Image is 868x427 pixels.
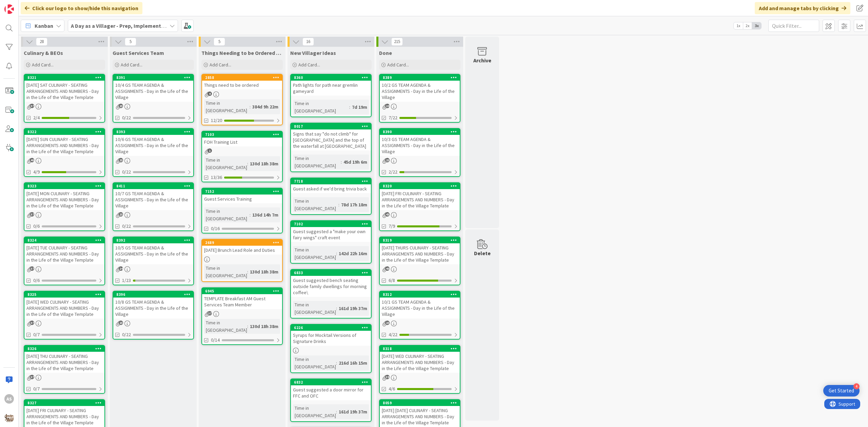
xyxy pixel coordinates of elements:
[211,117,222,124] span: 12/20
[339,201,369,208] div: 78d 17h 18m
[337,305,369,312] div: 161d 19h 37m
[119,104,123,108] span: 23
[380,243,460,264] div: [DATE] THURS CULINARY - SEATING ARRANGEMENTS AND NUMBERS - Day in the Life of the Village Template
[24,243,104,264] div: [DATE] TUE CULINARY - SEATING ARRANGEMENTS AND NUMBERS - Day in the Life of the Village Template
[205,240,282,245] div: 2689
[349,103,350,111] span: :
[202,240,282,246] div: 2689
[30,375,34,379] span: 37
[24,400,104,427] div: 8327[DATE] FRI CULINARY - SEATING ARRANGEMENTS AND NUMBERS - Day in the Life of the Village Template
[389,223,395,230] span: 7/9
[380,237,460,243] div: 8319
[389,114,397,121] span: 7/22
[35,22,53,30] span: Kanban
[380,129,460,156] div: 839010/3 GS TEAM AGENDA & ASSIGNMENTS - Day in the Life of the Village
[383,401,460,405] div: 8059
[338,201,339,208] span: :
[251,211,280,219] div: 136d 14h 7m
[116,75,193,80] div: 8391
[350,103,369,111] div: 7d 19m
[293,155,341,169] div: Time in [GEOGRAPHIC_DATA]
[24,400,104,406] div: 8327
[291,81,371,96] div: Path lights for path near gremlin gameyard
[24,49,63,56] span: Culinary & BEOs
[752,22,761,29] span: 3x
[36,38,47,46] span: 28
[202,288,282,309] div: 6945TEMPLATE Breakfast AM Guest Services Team Member
[380,346,460,373] div: 8318[DATE] WED CULINARY - SEATING ARRANGEMENTS AND NUMBERS - Day in the Life of the Village Template
[247,268,248,276] span: :
[211,337,220,344] span: 0/14
[336,305,337,312] span: :
[113,298,193,319] div: 10/8 GS TEAM AGENDA & ASSIGNMENTS - Day in the Life of the Village
[205,189,282,194] div: 7152
[4,4,14,14] img: Visit kanbanzone.com
[385,158,390,162] span: 23
[383,292,460,297] div: 8312
[247,323,248,330] span: :
[208,91,212,96] span: 4
[380,400,460,427] div: 8059[DATE] [DATE] CULINARY - SEATING ARRANGEMENTS AND NUMBERS - Day in the Life of the Village Te...
[379,49,392,56] span: Done
[291,184,371,193] div: Guest asked if we'd bring trivia back
[383,238,460,243] div: 8319
[32,62,54,68] span: Add Card...
[24,291,104,298] div: 8325
[24,183,104,210] div: 8323[DATE] MON CULINARY - SEATING ARRANGEMENTS AND NUMBERS - Day in the Life of the Village Template
[383,75,460,80] div: 8389
[204,319,247,334] div: Time in [GEOGRAPHIC_DATA]
[755,2,850,14] div: Add and manage tabs by clicking
[291,123,371,150] div: 8017Signs that say "do not climb" for [GEOGRAPHIC_DATA] and the top of the waterfall at [GEOGRAPH...
[380,81,460,102] div: 10/2 GS TEAM AGENDA & ASSIGNMENTS - Day in the Life of the Village
[202,131,282,146] div: 7103FOH Training List
[27,292,104,297] div: 8325
[337,408,369,415] div: 161d 19h 37m
[291,379,371,385] div: 6832
[119,212,123,217] span: 23
[380,75,460,102] div: 838910/2 GS TEAM AGENDA & ASSIGNMENTS - Day in the Life of the Village
[204,156,247,171] div: Time in [GEOGRAPHIC_DATA]
[24,189,104,210] div: [DATE] MON CULINARY - SEATING ARRANGEMENTS AND NUMBERS - Day in the Life of the Village Template
[27,238,104,243] div: 8324
[291,325,371,346] div: 6226Syrups for Mocktail Versions of Signature Drinks
[113,75,193,81] div: 8391
[389,331,397,338] span: 4/22
[291,123,371,129] div: 8017
[24,75,104,102] div: 8321[DATE] SAT CULINARY - SEATING ARRANGEMENTS AND NUMBERS - Day in the Life of the Village Template
[24,352,104,373] div: [DATE] THU CULINARY - SEATING ARRANGEMENTS AND NUMBERS - Day in the Life of the Village Template
[291,178,371,193] div: 7718Guest asked if we'd bring trivia back
[823,385,860,396] div: Open Get Started checklist, remaining modules: 4
[853,383,860,389] div: 4
[387,62,409,68] span: Add Card...
[24,81,104,102] div: [DATE] SAT CULINARY - SEATING ARRANGEMENTS AND NUMBERS - Day in the Life of the Village Template
[383,184,460,188] div: 8320
[4,413,14,423] img: avatar
[33,114,40,121] span: 2/4
[24,237,104,264] div: 8324[DATE] TUE CULINARY - SEATING ARRANGEMENTS AND NUMBERS - Day in the Life of the Village Template
[204,264,247,279] div: Time in [GEOGRAPHIC_DATA]
[383,346,460,351] div: 8318
[33,385,40,392] span: 0/7
[293,100,349,115] div: Time in [GEOGRAPHIC_DATA]
[119,158,123,162] span: 23
[113,75,193,102] div: 839110/4 GS TEAM AGENDA & ASSIGNMENTS - Day in the Life of the Village
[250,211,251,219] span: :
[30,104,34,108] span: 37
[293,404,336,419] div: Time in [GEOGRAPHIC_DATA]
[122,114,131,121] span: 0/22
[113,81,193,102] div: 10/4 GS TEAM AGENDA & ASSIGNMENTS - Day in the Life of the Village
[202,195,282,203] div: Guest Services Training
[33,331,40,338] span: 0/7
[202,288,282,294] div: 6945
[122,168,131,176] span: 0/22
[121,62,142,68] span: Add Card...
[205,132,282,137] div: 7103
[125,38,136,46] span: 5
[202,240,282,255] div: 2689[DATE] Brunch Lead Role and Duties
[294,75,371,80] div: 8360
[24,298,104,319] div: [DATE] WED CULINARY - SEATING ARRANGEMENTS AND NUMBERS - Day in the Life of the Village Template
[30,321,34,325] span: 37
[30,212,34,217] span: 37
[205,75,282,80] div: 2858
[380,237,460,264] div: 8319[DATE] THURS CULINARY - SEATING ARRANGEMENTS AND NUMBERS - Day in the Life of the Village Tem...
